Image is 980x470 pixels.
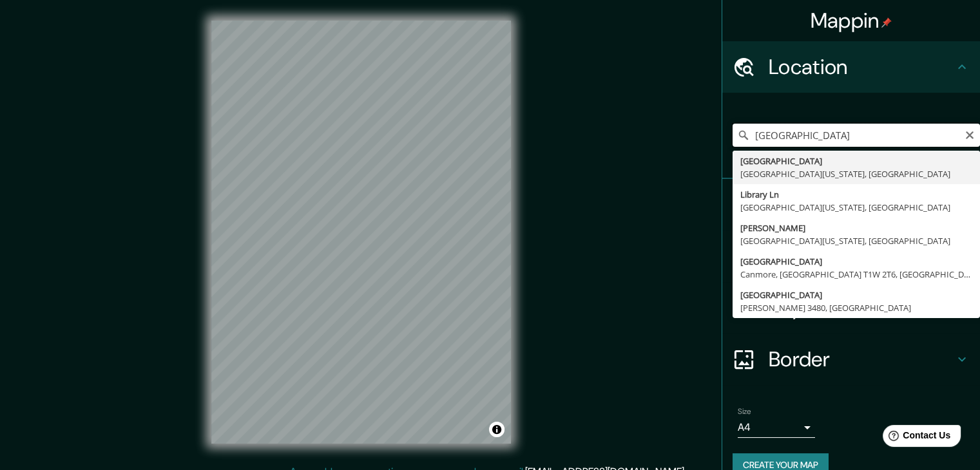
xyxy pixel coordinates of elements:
[740,301,972,314] div: [PERSON_NAME] 3480, [GEOGRAPHIC_DATA]
[211,21,511,444] canvas: Map
[740,167,972,180] div: [GEOGRAPHIC_DATA][US_STATE], [GEOGRAPHIC_DATA]
[881,17,892,28] img: pin-icon.png
[740,255,972,268] div: [GEOGRAPHIC_DATA]
[769,346,954,372] h4: Border
[722,41,980,93] div: Location
[740,201,972,214] div: [GEOGRAPHIC_DATA][US_STATE], [GEOGRAPHIC_DATA]
[865,420,966,456] iframe: Help widget launcher
[722,282,980,334] div: Layout
[740,288,972,301] div: [GEOGRAPHIC_DATA]
[740,234,972,247] div: [GEOGRAPHIC_DATA][US_STATE], [GEOGRAPHIC_DATA]
[738,417,815,438] div: A4
[769,54,954,80] h4: Location
[740,155,972,167] div: [GEOGRAPHIC_DATA]
[811,8,892,33] h4: Mappin
[965,128,975,140] button: Clear
[733,124,980,147] input: Pick your city or area
[722,230,980,282] div: Style
[740,268,972,281] div: Canmore, [GEOGRAPHIC_DATA] T1W 2T6, [GEOGRAPHIC_DATA]
[769,295,954,321] h4: Layout
[722,179,980,230] div: Pins
[722,334,980,385] div: Border
[738,406,751,417] label: Size
[740,188,972,201] div: Library Ln
[740,221,972,234] div: [PERSON_NAME]
[489,422,504,437] button: Toggle attribution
